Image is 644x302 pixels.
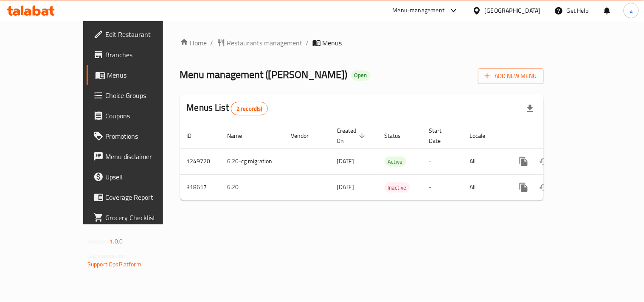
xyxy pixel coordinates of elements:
[337,156,354,167] span: [DATE]
[228,131,253,141] span: Name
[227,38,303,48] span: Restaurants management
[87,207,191,228] a: Grocery Checklist
[105,50,184,60] span: Branches
[463,148,507,174] td: All
[231,105,267,113] span: 2 record(s)
[351,72,371,79] span: Open
[180,174,221,200] td: 318617
[337,182,354,193] span: [DATE]
[351,70,371,81] div: Open
[520,98,540,119] div: Export file
[385,131,412,141] span: Status
[87,259,141,270] a: Support.OpsPlatform
[291,131,320,141] span: Vendor
[514,151,534,172] button: more
[337,126,368,146] span: Created On
[323,38,342,48] span: Menus
[429,126,453,146] span: Start Date
[422,174,463,200] td: -
[485,6,541,15] div: [GEOGRAPHIC_DATA]
[105,192,184,202] span: Coverage Report
[105,172,184,182] span: Upsell
[105,151,184,162] span: Menu disclaimer
[87,146,191,167] a: Menu disclaimer
[534,177,554,198] button: Change Status
[514,177,534,198] button: more
[180,38,544,48] nav: breadcrumb
[180,38,207,48] a: Home
[385,157,406,167] span: Active
[231,102,268,115] div: Total records count
[534,151,554,172] button: Change Status
[463,174,507,200] td: All
[485,71,537,81] span: Add New Menu
[87,24,191,45] a: Edit Restaurant
[87,106,191,126] a: Coupons
[87,126,191,146] a: Promotions
[393,6,445,16] div: Menu-management
[105,111,184,121] span: Coupons
[105,131,184,141] span: Promotions
[187,101,268,115] h2: Menus List
[87,250,127,261] span: Get support on:
[87,187,191,207] a: Coverage Report
[187,131,203,141] span: ID
[217,38,303,48] a: Restaurants management
[385,183,410,193] span: Inactive
[306,38,309,48] li: /
[105,29,184,39] span: Edit Restaurant
[211,38,214,48] li: /
[105,213,184,223] span: Grocery Checklist
[180,148,221,174] td: 1249720
[221,148,284,174] td: 6.20-cg migration
[87,167,191,187] a: Upsell
[107,70,184,80] span: Menus
[470,131,497,141] span: Locale
[87,85,191,106] a: Choice Groups
[87,236,108,247] span: Version:
[180,123,602,201] table: enhanced table
[87,65,191,85] a: Menus
[180,65,348,84] span: Menu management ( [PERSON_NAME] )
[105,90,184,101] span: Choice Groups
[110,236,123,247] span: 1.0.0
[507,123,602,149] th: Actions
[221,174,284,200] td: 6.20
[422,148,463,174] td: -
[630,6,633,15] span: a
[478,68,544,84] button: Add New Menu
[87,45,191,65] a: Branches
